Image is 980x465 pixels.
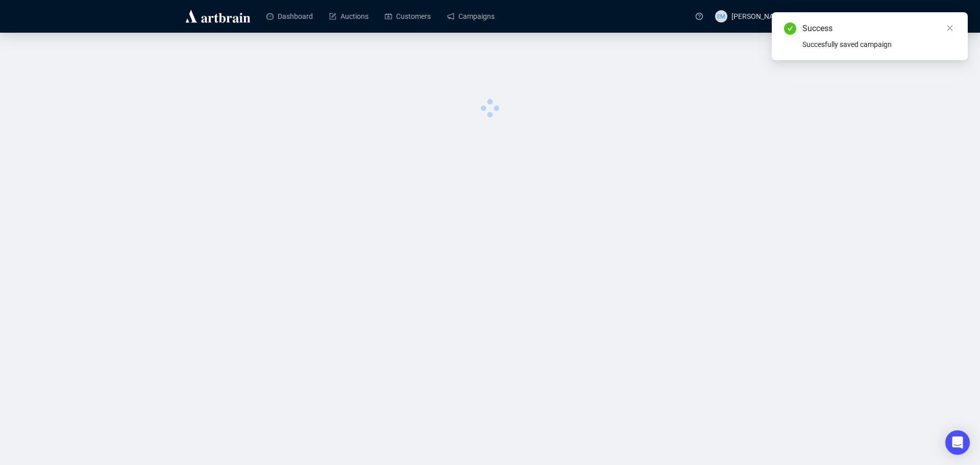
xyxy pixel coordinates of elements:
span: check-circle [784,22,796,35]
a: Customers [385,3,431,30]
span: EM [717,12,725,21]
span: [PERSON_NAME] [731,12,786,20]
a: Close [944,22,955,34]
a: Dashboard [266,3,313,30]
img: logo [184,8,252,25]
span: question-circle [696,13,703,20]
div: Succesfully saved campaign [802,39,955,50]
a: Auctions [329,3,369,30]
div: Success [802,22,955,35]
div: Open Intercom Messenger [945,430,970,455]
span: close [946,25,953,32]
a: Campaigns [447,3,495,30]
